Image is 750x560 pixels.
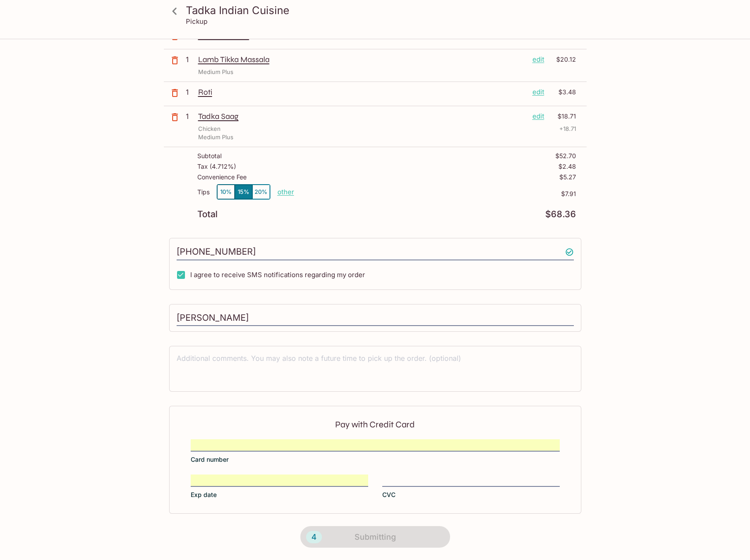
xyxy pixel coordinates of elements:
[382,490,395,499] span: CVC
[532,55,544,64] p: edit
[198,133,233,141] p: Medium Plus
[252,185,270,199] button: 20%
[197,163,236,170] p: Tax ( 4.712% )
[197,174,247,181] p: Convenience Fee
[186,4,580,17] h3: Tadka Indian Cuisine
[191,440,560,450] iframe: Secure card number input frame
[197,210,218,219] p: Total
[186,55,195,64] p: 1
[198,55,525,64] p: Lamb Tikka Massala
[235,185,252,199] button: 15%
[198,125,221,133] p: Chicken
[532,87,544,97] p: edit
[550,87,576,97] p: $3.48
[186,87,195,97] p: 1
[190,271,365,279] span: I agree to receive SMS notifications regarding my order
[550,55,576,64] p: $20.12
[186,111,195,121] p: 1
[198,111,525,121] p: Tadka Saag
[191,490,217,499] span: Exp date
[198,68,233,76] p: Medium Plus
[559,174,576,181] p: $5.27
[198,87,525,97] p: Roti
[191,420,560,429] p: Pay with Credit Card
[191,455,229,464] span: Card number
[197,189,210,196] p: Tips
[277,188,294,196] button: other
[191,475,368,485] iframe: Secure expiration date input frame
[294,190,576,197] p: $7.91
[177,244,574,260] input: Enter phone number
[532,111,544,121] p: edit
[559,125,576,133] p: + 18.71
[197,152,222,159] p: Subtotal
[177,310,574,326] input: Enter first and last name
[555,152,576,159] p: $52.70
[186,17,207,26] p: Pickup
[382,475,560,485] iframe: Secure CVC input frame
[558,163,576,170] p: $2.48
[545,210,576,219] p: $68.36
[217,185,235,199] button: 10%
[550,111,576,121] p: $18.71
